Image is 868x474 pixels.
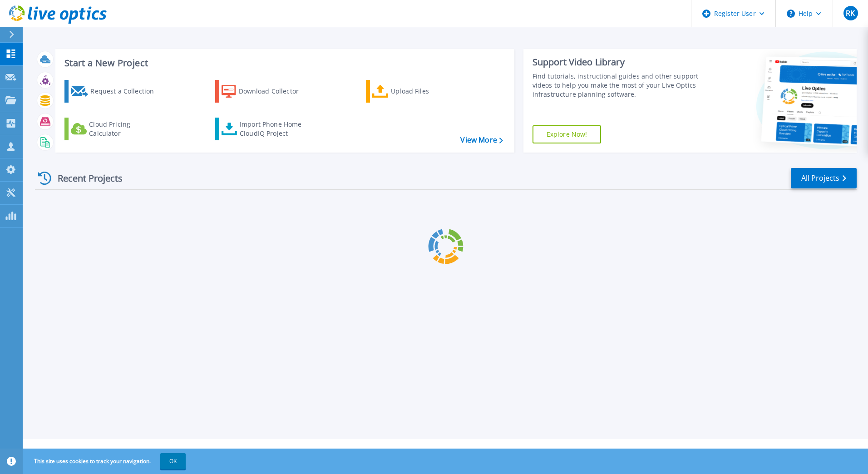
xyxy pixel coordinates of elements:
button: OK [160,453,186,469]
a: Cloud Pricing Calculator [64,118,166,140]
div: Recent Projects [35,167,135,189]
span: RK [846,10,855,17]
div: Upload Files [391,82,464,100]
div: Find tutorials, instructional guides and other support videos to help you make the most of your L... [533,72,702,99]
span: This site uses cookies to track your navigation. [25,453,186,469]
a: Upload Files [366,80,467,103]
div: Cloud Pricing Calculator [89,120,162,138]
div: Request a Collection [90,82,163,100]
a: View More [460,136,503,144]
h3: Start a New Project [64,58,503,68]
div: Support Video Library [533,56,702,68]
a: Request a Collection [64,80,166,103]
a: Download Collector [215,80,316,103]
a: All Projects [791,168,857,188]
a: Explore Now! [533,125,602,143]
div: Download Collector [239,82,311,100]
div: Import Phone Home CloudIQ Project [240,120,311,138]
